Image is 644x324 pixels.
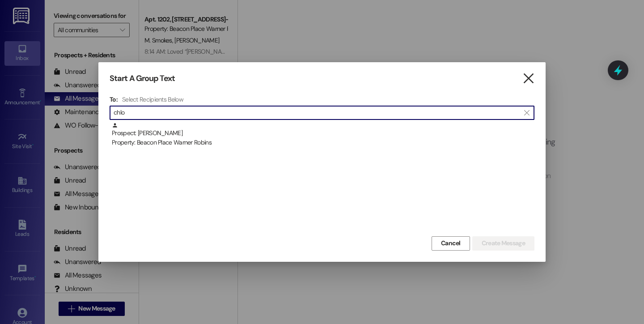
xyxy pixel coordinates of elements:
[524,109,529,116] i: 
[472,236,534,251] button: Create Message
[122,95,183,103] h4: Select Recipients Below
[482,239,525,248] span: Create Message
[110,95,118,103] h3: To:
[522,74,534,83] i: 
[520,106,534,119] button: Clear text
[432,236,470,251] button: Cancel
[112,138,534,147] div: Property: Beacon Place Warner Robins
[114,107,520,119] input: Search for any contact or apartment
[112,122,534,148] div: Prospect: [PERSON_NAME]
[441,239,461,248] span: Cancel
[110,73,175,84] h3: Start A Group Text
[110,122,534,145] div: Prospect: [PERSON_NAME]Property: Beacon Place Warner Robins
